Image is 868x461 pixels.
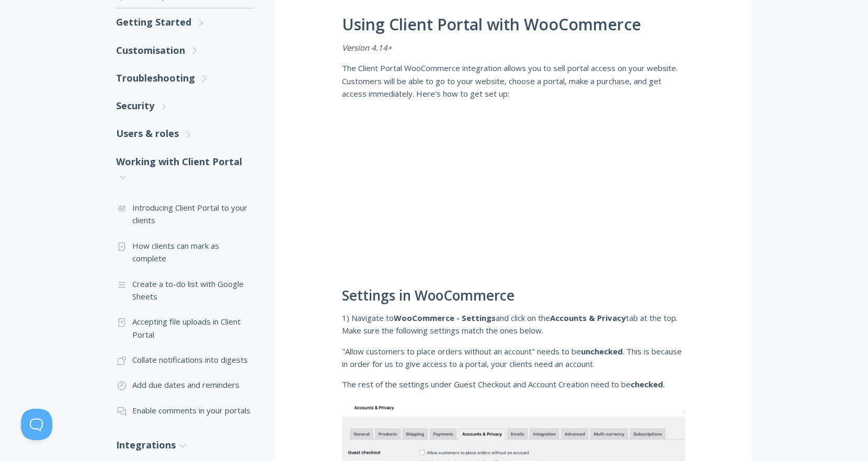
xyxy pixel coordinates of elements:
a: Troubleshooting [116,64,254,92]
a: Security [116,92,254,120]
a: Customisation [116,37,254,64]
h1: Using Client Portal with WooCommerce [342,16,685,33]
strong: checked [631,379,663,389]
strong: WooCommerce - Settings [394,313,496,323]
iframe: Toggle Customer Support [21,409,52,440]
strong: unchecked [581,346,623,356]
a: Collate notifications into digests [116,347,254,372]
a: Enable comments in your portals [116,398,254,423]
p: "Allow customers to place orders without an account" needs to be . This is because in order for u... [342,345,685,371]
a: Introducing Client Portal to your clients [116,195,254,233]
a: Accepting file uploads in Client Portal [116,309,254,347]
p: The Client Portal WooCommerce integration allows you to sell portal access on your website. Custo... [342,62,685,100]
iframe: YouTube video player [342,108,635,272]
em: Version 4.14+ [342,42,392,53]
p: The rest of the settings under Guest Checkout and Account Creation need to be . [342,378,685,390]
a: Users & roles [116,120,254,147]
a: Integrations [116,431,254,459]
a: Working with Client Portal [116,148,254,191]
h2: Settings in WooCommerce [342,288,685,304]
a: Add due dates and reminders [116,372,254,397]
a: Create a to-do list with Google Sheets [116,271,254,309]
strong: Accounts & Privacy [550,313,626,323]
a: Getting Started [116,8,254,36]
p: 1) Navigate to and click on the tab at the top. Make sure the following settings match the ones b... [342,312,685,337]
a: How clients can mark as complete [116,233,254,271]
